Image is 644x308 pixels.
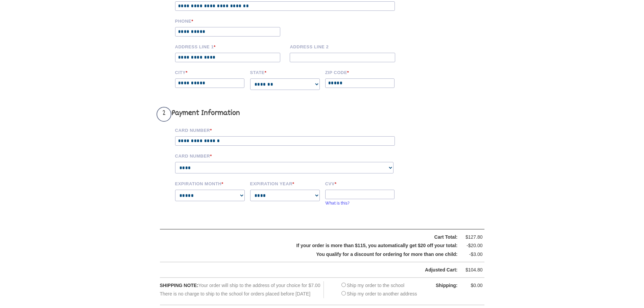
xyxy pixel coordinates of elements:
[157,107,171,122] span: 2
[175,69,245,75] label: City
[157,107,405,122] h3: Payment Information
[340,281,417,298] div: Ship my order to the school Ship my order to another address
[325,180,396,186] label: CVV
[325,201,350,206] a: What is this?
[462,250,483,259] div: -$3.00
[462,281,483,290] div: $0.00
[175,18,285,24] label: Phone
[175,43,285,49] label: Address Line 1
[177,266,458,274] div: Adjusted Cart:
[175,180,245,186] label: Expiration Month
[250,69,320,75] label: State
[177,233,458,241] div: Cart Total:
[325,69,396,75] label: Zip code
[462,233,483,241] div: $127.80
[250,180,320,186] label: Expiration Year
[175,152,405,159] label: Card Number
[290,43,400,49] label: Address Line 2
[175,127,405,133] label: Card Number
[424,281,458,290] div: Shipping:
[462,266,483,274] div: $104.80
[177,250,458,259] div: You qualify for a discount for ordering for more than one child:
[160,283,198,288] span: SHIPPING NOTE:
[160,281,324,298] div: Your order will ship to the address of your choice for $7.00 There is no charge to ship to the sc...
[177,241,458,250] div: If your order is more than $115, you automatically get $20 off your total:
[462,241,483,250] div: -$20.00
